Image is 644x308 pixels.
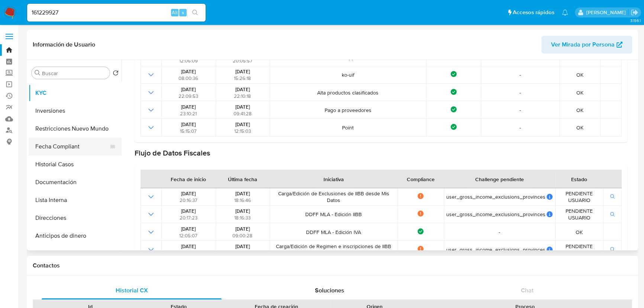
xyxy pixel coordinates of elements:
[115,286,148,295] span: Historial CX
[631,9,638,16] a: Salir
[562,9,568,16] a: Notificaciones
[33,41,95,48] h1: Información de Usuario
[29,191,122,209] button: Lista Interna
[29,173,122,191] button: Documentación
[182,9,184,16] span: s
[172,9,178,16] span: Alt
[586,9,628,16] p: andres.vilosio@mercadolibre.com
[29,209,122,227] button: Direcciones
[29,84,122,102] button: KYC
[113,70,119,78] button: Volver al orden por defecto
[29,227,122,245] button: Anticipos de dinero
[187,7,203,18] button: search-icon
[513,9,554,16] span: Accesos rápidos
[29,102,122,120] button: Inversiones
[27,8,206,17] input: Buscar usuario o caso...
[541,36,632,54] button: Ver Mirada por Persona
[29,245,122,263] button: Cuentas Bancarias
[551,36,615,54] span: Ver Mirada por Persona
[35,70,41,76] button: Buscar
[29,138,116,155] button: Fecha Compliant
[42,70,107,77] input: Buscar
[29,120,122,138] button: Restricciones Nuevo Mundo
[29,155,122,173] button: Historial Casos
[315,286,344,295] span: Soluciones
[521,286,534,295] span: Chat
[33,262,632,269] h1: Contactos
